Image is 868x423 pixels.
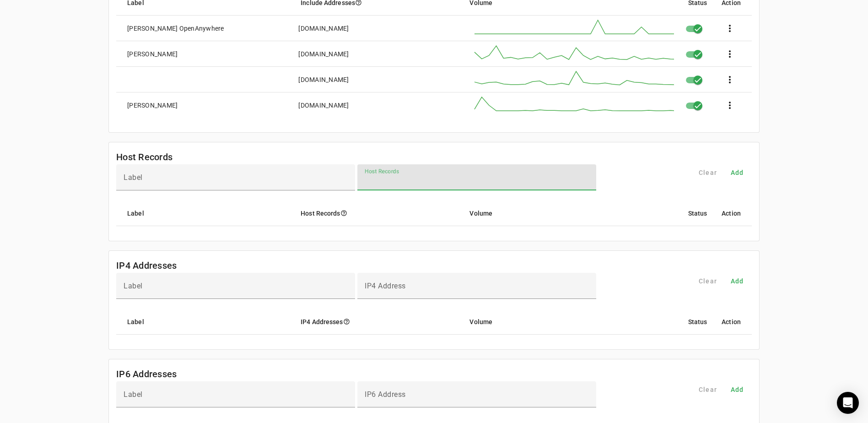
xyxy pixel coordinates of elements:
mat-label: Label [124,282,143,290]
div: [PERSON_NAME] [127,49,178,59]
mat-header-cell: Action [714,309,752,335]
div: Open Intercom Messenger [837,392,859,414]
span: Add [731,168,744,177]
mat-header-cell: Volume [462,309,680,335]
div: [PERSON_NAME] OpenAnywhere [127,24,224,33]
mat-header-cell: Status [681,309,715,335]
mat-header-cell: Label [116,201,293,226]
mat-header-cell: Volume [462,201,680,226]
i: help_outline [343,318,350,325]
mat-header-cell: Label [116,309,293,335]
mat-label: Host Records [365,168,399,174]
mat-card-title: IP4 Addresses [116,258,177,273]
button: Add [722,164,752,181]
i: help_outline [340,210,347,217]
div: [PERSON_NAME] [127,101,178,110]
mat-card-title: Host Records [116,150,173,164]
span: Add [731,277,744,286]
mat-label: IP4 Address [365,282,406,290]
mat-header-cell: Host Records [293,201,462,226]
div: [DOMAIN_NAME] [298,75,349,84]
div: [DOMAIN_NAME] [298,49,349,59]
mat-label: Label [124,390,143,399]
mat-header-cell: IP4 Addresses [293,309,462,335]
mat-header-cell: Status [681,201,715,226]
fm-list-table: IP4 Addresses [108,250,760,350]
mat-header-cell: Action [714,201,752,226]
div: [DOMAIN_NAME] [298,101,349,110]
button: Add [722,273,752,289]
mat-label: Label [124,173,143,182]
button: Add [722,381,752,398]
span: Add [731,385,744,394]
mat-card-title: IP6 Addresses [116,367,177,381]
div: [DOMAIN_NAME] [298,24,349,33]
mat-label: IP6 Address [365,390,406,399]
fm-list-table: Host Records [108,142,760,241]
